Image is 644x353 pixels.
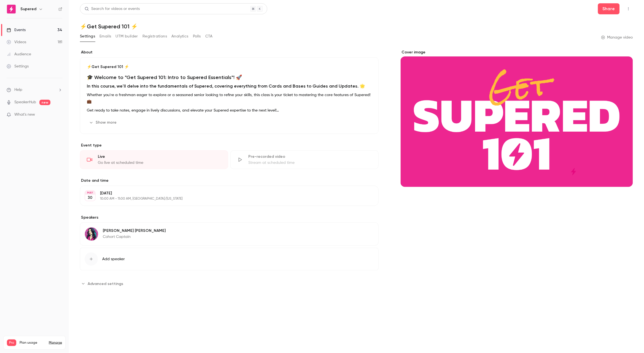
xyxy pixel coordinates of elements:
[100,191,349,196] p: [DATE]
[14,112,35,118] span: What's new
[80,248,379,270] button: Add speaker
[80,32,95,41] button: Settings
[142,32,167,41] button: Registrations
[56,112,62,117] iframe: Noticeable Trigger
[248,160,372,165] div: Stream at scheduled time
[87,118,120,127] button: Show more
[80,23,633,30] h1: ⚡️Get Supered 101 ⚡️
[193,32,201,41] button: Polls
[102,256,125,262] span: Add speaker
[7,87,62,93] li: help-dropdown-opener
[80,150,228,169] div: LiveGo live at scheduled time
[87,74,372,81] h1: 🎓 Welcome to "Get Supered 101: Intro to Supered Essentials"! 🚀
[20,6,36,12] h6: Supered
[103,228,166,233] p: [PERSON_NAME] [PERSON_NAME]
[39,100,50,105] span: new
[85,227,98,241] img: Lindsey Smith
[598,3,620,14] button: Share
[99,32,111,41] button: Emails
[80,143,379,148] p: Event type
[205,32,213,41] button: CTA
[80,50,379,55] label: About
[7,51,31,57] div: Audience
[230,150,379,169] div: Pre-recorded videoStream at scheduled time
[80,279,379,288] section: Advanced settings
[116,32,138,41] button: UTM builder
[88,281,123,287] span: Advanced settings
[87,83,372,89] h2: In this course, we'll delve into the fundamentals of Supered, covering everything from Cards and ...
[80,215,379,220] label: Speakers
[248,154,372,159] div: Pre-recorded video
[401,50,633,55] label: Cover image
[85,191,95,195] div: MAY
[87,92,372,105] p: Whether you're a freshman eager to explore or a seasoned senior looking to refine your skills, th...
[7,64,29,69] div: Settings
[14,99,36,105] a: SpeakerHub
[88,195,93,200] p: 30
[100,197,349,201] p: 10:00 AM - 11:00 AM, [GEOGRAPHIC_DATA]/[US_STATE]
[87,107,372,114] p: Get ready to take notes, engage in lively discussions, and elevate your Supered expertise to the ...
[7,39,26,45] div: Videos
[20,341,45,345] span: Plan usage
[401,50,633,187] section: Cover image
[14,87,22,93] span: Help
[98,160,221,165] div: Go live at scheduled time
[80,178,379,183] label: Date and time
[85,6,140,12] div: Search for videos or events
[601,35,633,40] a: Manage video
[103,234,166,240] p: Cohort Captain
[87,64,372,70] p: ⚡️Get Supered 101 ⚡️
[7,340,16,346] span: Pro
[80,222,379,246] div: Lindsey Smith[PERSON_NAME] [PERSON_NAME]Cohort Captain
[49,341,62,345] a: Manage
[98,154,221,159] div: Live
[171,32,188,41] button: Analytics
[7,27,26,33] div: Events
[7,5,16,13] img: Supered
[80,279,126,288] button: Advanced settings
